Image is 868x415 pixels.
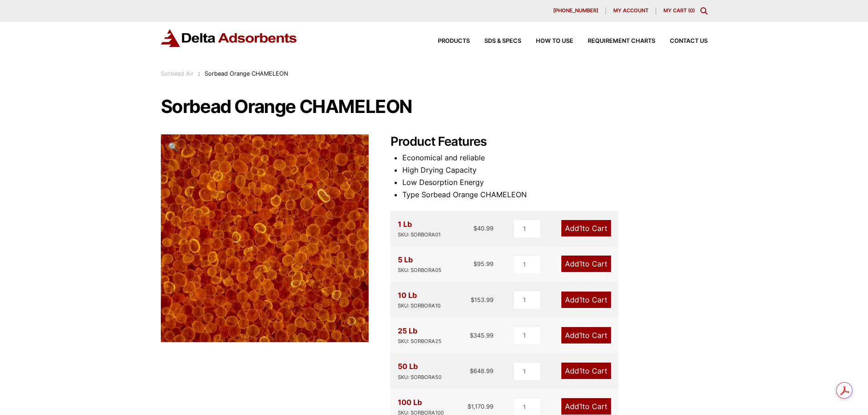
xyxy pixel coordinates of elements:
[700,7,708,15] div: Toggle Modal Content
[473,225,477,232] span: $
[579,366,582,375] span: 1
[398,325,442,346] div: 25 Lb
[470,332,493,339] bdi: 345.99
[561,220,611,236] a: Add1to Cart
[655,38,708,44] a: Contact Us
[402,189,708,201] li: Type Sorbead Orange CHAMELEON
[536,38,573,44] span: How to Use
[561,327,611,343] a: Add1to Cart
[398,302,441,310] div: SKU: SORBORA10
[438,38,470,44] span: Products
[198,70,200,77] span: :
[205,70,288,77] span: Sorbead Orange CHAMELEON
[561,398,611,415] a: Add1to Cart
[613,8,648,13] span: My account
[423,38,470,44] a: Products
[471,296,474,303] span: $
[573,38,655,44] a: Requirement Charts
[561,256,611,272] a: Add1to Cart
[470,367,473,374] span: $
[161,97,708,116] h1: Sorbead Orange CHAMELEON
[467,403,493,410] bdi: 1,170.99
[484,38,521,44] span: SDS & SPECS
[579,402,582,411] span: 1
[670,38,708,44] span: Contact Us
[473,260,493,267] bdi: 95.99
[398,373,442,382] div: SKU: SORBORA50
[579,259,582,268] span: 1
[579,331,582,340] span: 1
[473,225,493,232] bdi: 40.99
[561,292,611,308] a: Add1to Cart
[470,367,493,374] bdi: 648.99
[588,38,655,44] span: Requirement Charts
[467,403,471,410] span: $
[398,254,442,275] div: 5 Lb
[606,7,656,15] a: My account
[402,176,708,189] li: Low Desorption Energy
[402,164,708,176] li: High Drying Capacity
[473,260,477,267] span: $
[168,142,179,152] span: 🔍
[690,7,693,14] span: 0
[579,224,582,233] span: 1
[398,360,442,381] div: 50 Lb
[579,295,582,304] span: 1
[398,266,442,275] div: SKU: SORBORA05
[402,152,708,164] li: Economical and reliable
[546,7,606,15] a: [PHONE_NUMBER]
[398,218,441,239] div: 1 Lb
[663,7,695,14] a: My Cart (0)
[470,332,473,339] span: $
[398,231,441,239] div: SKU: SORBORA01
[398,289,441,310] div: 10 Lb
[471,296,493,303] bdi: 153.99
[470,38,521,44] a: SDS & SPECS
[521,38,573,44] a: How to Use
[390,134,708,149] h2: Product Features
[561,363,611,379] a: Add1to Cart
[161,134,186,159] a: View full-screen image gallery
[553,8,598,13] span: [PHONE_NUMBER]
[161,70,194,77] a: Sorbead Air
[161,29,298,47] img: Delta Adsorbents
[398,337,442,346] div: SKU: SORBORA25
